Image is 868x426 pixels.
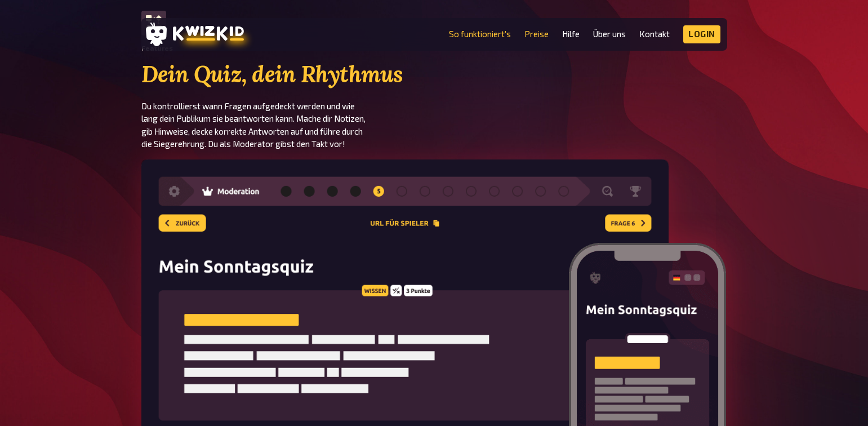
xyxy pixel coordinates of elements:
[593,29,626,39] a: Über uns
[524,29,549,39] a: Preise
[639,29,670,39] a: Kontakt
[562,29,580,39] a: Hilfe
[683,25,720,43] a: Login
[141,61,434,87] h2: Dein Quiz, dein Rhythmus
[141,100,434,150] p: Du kontrollierst wann Fragen aufgedeckt werden und wie lang dein Publikum sie beantworten kann. M...
[449,29,511,39] a: So funktioniert's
